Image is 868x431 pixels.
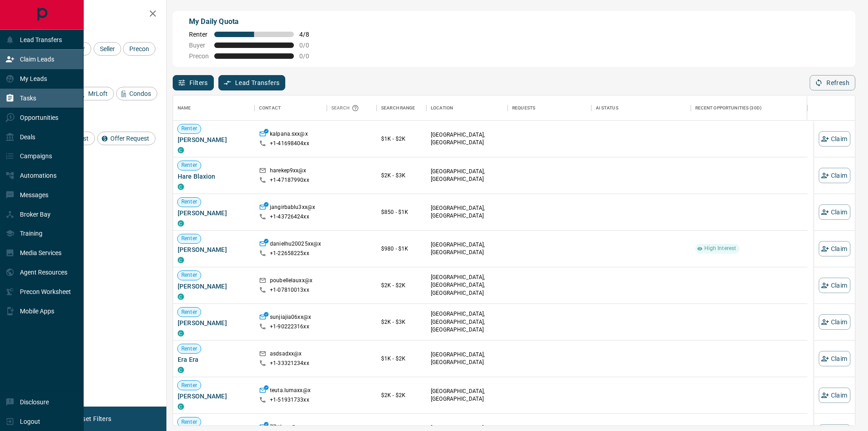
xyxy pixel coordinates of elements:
[819,278,850,293] button: Claim
[431,204,503,220] p: [GEOGRAPHIC_DATA], [GEOGRAPHIC_DATA]
[377,95,426,121] div: Search Range
[270,387,311,396] p: teuta.lumaxx@x
[178,198,201,206] span: Renter
[331,95,361,121] div: Search
[178,135,250,144] span: [PERSON_NAME]
[189,42,209,49] span: Buyer
[270,350,302,360] p: asdsadxx@x
[270,286,309,294] p: +1- 07810013xx
[178,418,201,426] span: Renter
[810,75,855,90] button: Refresh
[178,208,250,218] span: [PERSON_NAME]
[123,42,156,56] div: Precon
[178,330,184,336] div: condos.ca
[381,135,422,143] p: $1K - $2K
[701,245,740,252] span: High Interest
[178,318,250,327] span: [PERSON_NAME]
[75,87,114,100] div: MrLoft
[381,281,422,289] p: $2K - $2K
[691,95,807,121] div: Recent Opportunities (30d)
[178,392,250,401] span: [PERSON_NAME]
[189,16,319,27] p: My Daily Quota
[173,75,214,90] button: Filters
[431,168,503,183] p: [GEOGRAPHIC_DATA], [GEOGRAPHIC_DATA]
[270,213,309,221] p: +1- 43726424xx
[178,184,184,190] div: condos.ca
[107,135,152,142] span: Offer Request
[512,95,535,121] div: Requests
[431,351,503,366] p: [GEOGRAPHIC_DATA], [GEOGRAPHIC_DATA]
[178,257,184,263] div: condos.ca
[431,131,503,147] p: [GEOGRAPHIC_DATA], [GEOGRAPHIC_DATA]
[189,52,209,60] span: Precon
[431,241,503,256] p: [GEOGRAPHIC_DATA], [GEOGRAPHIC_DATA]
[299,42,319,49] span: 0 / 0
[178,294,184,300] div: condos.ca
[173,95,255,121] div: Name
[116,87,157,100] div: Condos
[178,271,201,279] span: Renter
[270,204,315,213] p: jangirbablu3xx@x
[591,95,691,121] div: AI Status
[218,75,286,90] button: Lead Transfers
[97,132,156,145] div: Offer Request
[178,355,250,364] span: Era Era
[29,9,157,20] h2: Filters
[270,140,309,147] p: +1- 41698404xx
[299,31,319,38] span: 4 / 8
[431,274,503,297] p: [GEOGRAPHIC_DATA], [GEOGRAPHIC_DATA], [GEOGRAPHIC_DATA]
[381,171,422,180] p: $2K - $3K
[178,245,250,254] span: [PERSON_NAME]
[508,95,591,121] div: Requests
[178,125,201,133] span: Renter
[126,90,154,97] span: Condos
[97,45,118,52] span: Seller
[819,351,850,366] button: Claim
[178,95,191,121] div: Name
[695,95,762,121] div: Recent Opportunities (30d)
[381,245,422,253] p: $980 - $1K
[270,277,312,286] p: poubellelauxx@x
[270,396,309,404] p: +1- 51931733xx
[819,241,850,256] button: Claim
[178,235,201,242] span: Renter
[819,204,850,220] button: Claim
[85,90,111,97] span: MrLoft
[431,310,503,333] p: [GEOGRAPHIC_DATA], [GEOGRAPHIC_DATA], [GEOGRAPHIC_DATA]
[270,313,311,323] p: sunjiajia06xx@x
[596,95,618,121] div: AI Status
[819,168,850,183] button: Claim
[381,355,422,363] p: $1K - $2K
[381,208,422,216] p: $850 - $1K
[178,382,201,389] span: Renter
[381,318,422,326] p: $2K - $3K
[178,403,184,410] div: condos.ca
[426,95,508,121] div: Location
[381,391,422,399] p: $2K - $2K
[431,388,503,403] p: [GEOGRAPHIC_DATA], [GEOGRAPHIC_DATA]
[189,31,209,38] span: Renter
[259,95,281,121] div: Contact
[178,367,184,373] div: condos.ca
[178,220,184,227] div: condos.ca
[270,360,309,367] p: +1- 33321234xx
[126,45,152,52] span: Precon
[819,131,850,147] button: Claim
[178,161,201,169] span: Renter
[431,95,453,121] div: Location
[270,240,321,250] p: danielhu20025xx@x
[270,250,309,257] p: +1- 22658225xx
[270,176,309,184] p: +1- 47187990xx
[178,345,201,353] span: Renter
[270,167,307,176] p: harekep9xx@x
[255,95,327,121] div: Contact
[94,42,121,56] div: Seller
[270,130,308,140] p: kalpana.sxx@x
[178,147,184,153] div: condos.ca
[270,323,309,331] p: +1- 90222316xx
[69,411,117,426] button: Reset Filters
[381,95,415,121] div: Search Range
[299,52,319,60] span: 0 / 0
[819,388,850,403] button: Claim
[819,314,850,330] button: Claim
